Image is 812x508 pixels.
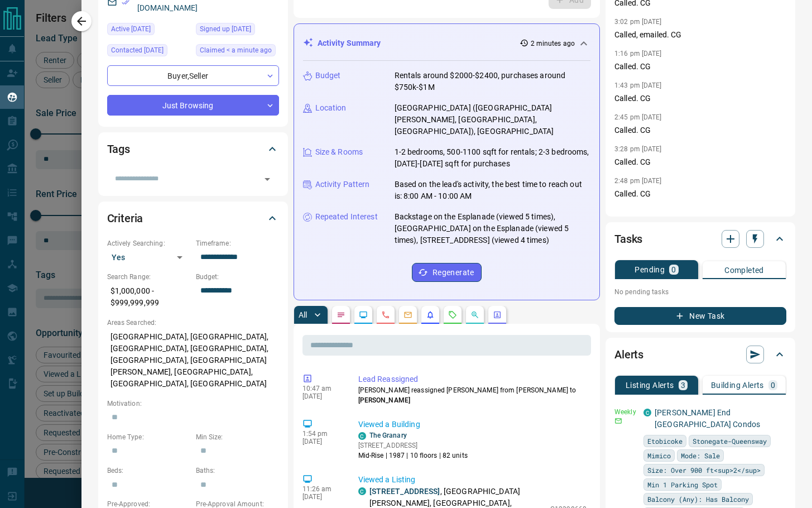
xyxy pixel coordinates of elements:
[403,310,412,319] svg: Emails
[359,310,368,319] svg: Lead Browsing Activity
[358,432,366,440] div: condos.ca
[299,311,307,319] p: All
[635,266,665,274] p: Pending
[369,432,407,439] a: The Granary
[107,432,190,442] p: Home Type:
[395,102,591,137] p: [GEOGRAPHIC_DATA] ([GEOGRAPHIC_DATA][PERSON_NAME], [GEOGRAPHIC_DATA], [GEOGRAPHIC_DATA]), [GEOGRA...
[724,266,764,274] p: Completed
[107,140,130,158] h2: Tags
[315,146,363,158] p: Size & Rooms
[614,188,786,200] p: Called. CG
[358,373,587,385] p: Lead Reassigned
[681,450,720,461] span: Mode: Sale
[671,266,676,274] p: 0
[614,18,662,26] p: 3:02 pm [DATE]
[381,310,390,319] svg: Calls
[302,493,342,501] p: [DATE]
[395,211,591,246] p: Backstage on the Esplanade (viewed 5 times), [GEOGRAPHIC_DATA] on the Esplanade (viewed 5 times),...
[318,37,381,49] p: Activity Summary
[614,417,622,425] svg: Email
[358,487,366,495] div: condos.ca
[771,381,775,389] p: 0
[107,466,190,476] p: Beds:
[647,435,683,447] span: Etobicoke
[107,282,190,312] p: $1,000,000 - $999,999,999
[614,145,662,153] p: 3:28 pm [DATE]
[655,408,760,429] a: [PERSON_NAME] End [GEOGRAPHIC_DATA] Condos
[614,307,786,325] button: New Task
[395,146,591,170] p: 1-2 bedrooms, 500-1100 sqft for rentals; 2-3 bedrooms, [DATE]-[DATE] sqft for purchases
[614,124,786,136] p: Called. CG
[315,211,378,223] p: Repeated Interest
[196,238,279,248] p: Timeframe:
[107,272,190,282] p: Search Range:
[614,93,786,104] p: Called. CG
[200,45,272,56] span: Claimed < a minute ago
[302,438,342,445] p: [DATE]
[493,310,502,319] svg: Agent Actions
[643,409,651,416] div: condos.ca
[711,381,764,389] p: Building Alerts
[647,464,761,476] span: Size: Over 900 ft<sup>2</sup>
[107,65,279,86] div: Buyer , Seller
[196,466,279,476] p: Baths:
[358,385,587,405] p: [PERSON_NAME] reassigned [PERSON_NAME] from [PERSON_NAME] to
[107,399,279,409] p: Motivation:
[358,440,468,451] p: [STREET_ADDRESS]
[107,209,143,227] h2: Criteria
[358,451,468,461] p: Mid-Rise | 1987 | 10 floors | 82 units
[107,95,279,116] div: Just Browsing
[614,284,786,300] p: No pending tasks
[107,248,190,266] div: Yes
[614,177,662,185] p: 2:48 pm [DATE]
[302,392,342,400] p: [DATE]
[614,341,786,368] div: Alerts
[448,310,457,319] svg: Requests
[358,419,587,430] p: Viewed a Building
[647,450,671,461] span: Mimico
[196,44,279,60] div: Tue Sep 16 2025
[614,61,786,73] p: Called. CG
[614,156,786,168] p: Called. CG
[315,70,341,82] p: Budget
[358,396,410,404] span: [PERSON_NAME]
[614,346,643,363] h2: Alerts
[303,33,591,54] div: Activity Summary2 minutes ago
[107,318,279,328] p: Areas Searched:
[614,82,662,89] p: 1:43 pm [DATE]
[395,179,591,202] p: Based on the lead's activity, the best time to reach out is: 8:00 AM - 10:00 AM
[395,70,591,93] p: Rentals around $2000-$2400, purchases around $750k-$1M
[614,230,642,248] h2: Tasks
[614,29,786,41] p: Called, emailed. CG
[111,23,151,35] span: Active [DATE]
[196,23,279,39] div: Sun Mar 10 2019
[358,474,587,486] p: Viewed a Listing
[647,479,718,490] span: Min 1 Parking Spot
[614,407,637,417] p: Weekly
[614,209,662,217] p: 3:47 pm [DATE]
[412,263,482,282] button: Regenerate
[111,45,164,56] span: Contacted [DATE]
[196,272,279,282] p: Budget:
[260,171,275,187] button: Open
[470,310,479,319] svg: Opportunities
[426,310,435,319] svg: Listing Alerts
[315,179,370,190] p: Activity Pattern
[531,39,575,49] p: 2 minutes ago
[614,50,662,57] p: 1:16 pm [DATE]
[302,385,342,392] p: 10:47 am
[647,493,749,505] span: Balcony (Any): Has Balcony
[107,205,279,232] div: Criteria
[626,381,674,389] p: Listing Alerts
[107,238,190,248] p: Actively Searching:
[369,487,440,496] a: [STREET_ADDRESS]
[302,485,342,493] p: 11:26 am
[681,381,685,389] p: 3
[107,136,279,162] div: Tags
[200,23,251,35] span: Signed up [DATE]
[337,310,345,319] svg: Notes
[107,23,190,39] div: Sun Sep 14 2025
[107,44,190,60] div: Sat Jun 21 2025
[107,328,279,393] p: [GEOGRAPHIC_DATA], [GEOGRAPHIC_DATA], [GEOGRAPHIC_DATA], [GEOGRAPHIC_DATA], [GEOGRAPHIC_DATA], [G...
[302,430,342,438] p: 1:54 pm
